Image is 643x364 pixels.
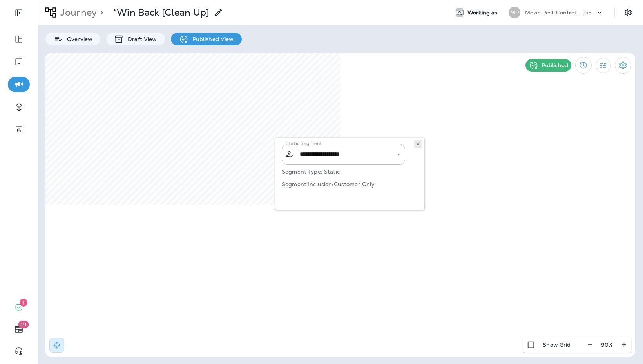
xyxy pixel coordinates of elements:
p: Draft View [124,36,157,42]
button: 19 [8,321,30,337]
button: Settings [615,57,631,74]
button: Filter Statistics [596,58,611,73]
span: 1 [20,299,27,307]
p: Overview [63,36,92,42]
p: Show Grid [543,342,571,348]
button: View Changelog [575,57,592,74]
p: *Win Back [Clean Up] [113,7,209,18]
span: Working as: [467,9,501,16]
p: 90 % [601,342,613,348]
button: Settings [621,5,635,20]
p: Published View [188,36,234,42]
p: > [97,7,103,18]
div: MP [509,7,520,18]
span: 19 [18,321,29,328]
p: Journey [57,7,97,18]
p: Published [542,62,568,68]
p: Moxie Pest Control - [GEOGRAPHIC_DATA] [525,9,596,16]
button: Expand Sidebar [8,5,30,21]
button: 1 [8,299,30,315]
